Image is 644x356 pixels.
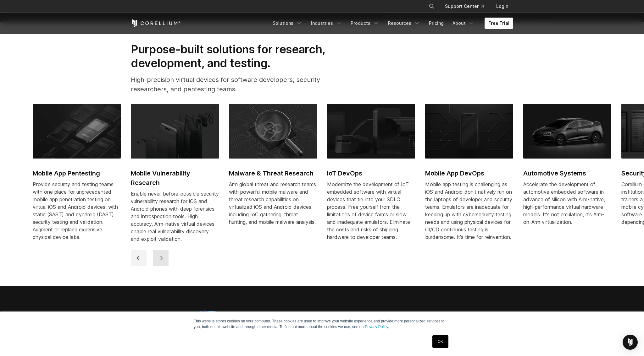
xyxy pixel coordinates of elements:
[131,42,345,70] h2: Purpose-built solutions for research, development, and testing.
[623,335,638,350] div: Open Intercom Messenger
[131,104,219,159] img: Mobile Vulnerability Research
[33,181,121,241] div: Provide security and testing teams with one place for unprecedented mobile app penetration testin...
[131,75,345,94] p: High-precision virtual devices for software developers, security researchers, and pentesting teams.
[33,169,121,178] h2: Mobile App Pentesting
[485,18,513,29] a: Free Trial
[523,169,611,178] h2: Automotive Systems
[491,1,513,12] a: Login
[347,18,383,29] a: Products
[327,169,415,178] h2: IoT DevOps
[523,181,611,226] p: Accelerate the development of automotive embedded software in advance of silicon with Arm-native,...
[426,1,437,12] button: Search
[131,190,219,243] div: Enable never-before-possible security vulnerability research for iOS and Android phones with deep...
[425,181,513,241] div: Mobile app testing is challenging as iOS and Android don't natively run on the laptops of develop...
[327,181,415,241] div: Modernize the development of IoT embedded software with virtual devices that tie into your SDLC p...
[229,104,317,159] img: Malware & Threat Research
[194,318,450,330] p: This website stores cookies on your computer. These cookies are used to improve your website expe...
[327,104,415,248] a: IoT DevOps IoT DevOps Modernize the development of IoT embedded software with virtual devices tha...
[425,18,447,29] a: Pricing
[384,18,424,29] a: Resources
[425,104,513,248] a: Mobile App DevOps Mobile App DevOps Mobile app testing is challenging as iOS and Android don't na...
[269,18,306,29] a: Solutions
[425,169,513,178] h2: Mobile App DevOps
[365,325,389,329] a: Privacy Policy.
[131,250,147,266] button: previous
[327,104,415,159] img: IoT DevOps
[131,104,219,250] a: Mobile Vulnerability Research Mobile Vulnerability Research Enable never-before-possible security...
[131,19,181,27] a: Corellium Home
[449,18,478,29] a: About
[307,18,346,29] a: Industries
[269,18,513,29] div: Navigation Menu
[229,169,317,178] h2: Malware & Threat Research
[432,335,448,348] a: OK
[229,181,317,226] div: Arm global threat and research teams with powerful mobile malware and threat research capabilitie...
[229,104,317,233] a: Malware & Threat Research Malware & Threat Research Arm global threat and research teams with pow...
[425,104,513,159] img: Mobile App DevOps
[523,104,611,159] img: Automotive Systems
[33,104,121,159] img: Mobile App Pentesting
[153,250,169,266] button: next
[421,1,513,12] div: Navigation Menu
[440,1,489,12] a: Support Center
[131,169,219,187] h2: Mobile Vulnerability Research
